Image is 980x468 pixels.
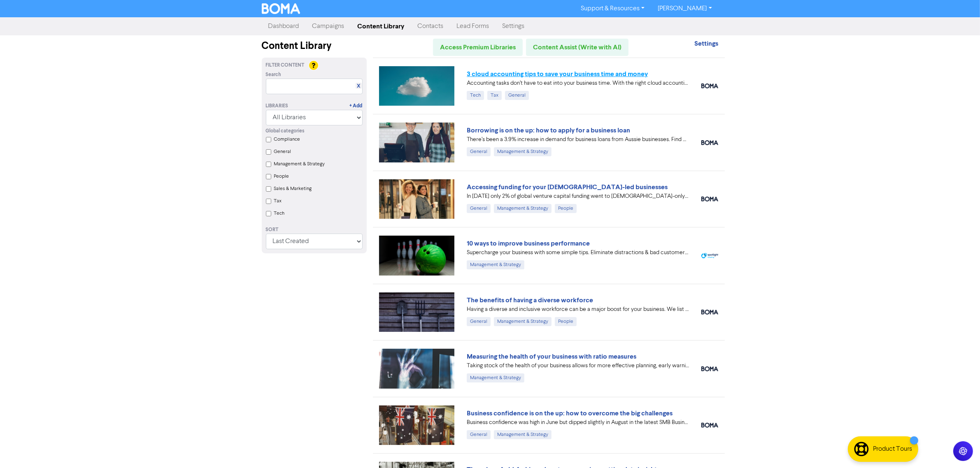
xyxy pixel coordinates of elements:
div: Management & Strategy [467,260,524,269]
img: BOMA Logo [262,3,300,14]
div: There’s been a 3.9% increase in demand for business loans from Aussie businesses. Find out the be... [467,135,689,144]
a: Accessing funding for your [DEMOGRAPHIC_DATA]-led businesses [467,183,668,191]
label: Tech [274,210,285,217]
div: Tax [487,91,502,100]
div: Sort [266,226,363,234]
label: General [274,148,291,155]
a: Support & Resources [574,2,651,15]
div: Libraries [266,102,289,110]
div: Management & Strategy [494,317,552,326]
a: Business confidence is on the up: how to overcome the big challenges [467,409,673,417]
div: General [467,147,491,156]
label: Management & Strategy [274,160,325,168]
label: Tax [274,197,282,205]
label: Sales & Marketing [274,185,312,192]
a: Lead Forms [450,18,496,35]
a: Settings [694,41,718,47]
div: Business confidence was high in June but dipped slightly in August in the latest SMB Business Ins... [467,418,689,427]
div: Having a diverse and inclusive workforce can be a major boost for your business. We list four of ... [467,305,689,314]
img: boma [701,197,718,202]
a: Dashboard [262,18,306,35]
div: Management & Strategy [494,430,552,439]
label: People [274,173,289,180]
span: Search [266,71,282,79]
a: Access Premium Libraries [433,39,523,56]
div: People [555,317,577,326]
div: Tech [467,91,484,100]
img: boma_accounting [701,366,718,371]
a: Content Assist (Write with AI) [526,39,629,56]
a: Campaigns [306,18,351,35]
img: spotlight [701,253,718,258]
a: Borrowing is on the up: how to apply for a business loan [467,126,630,134]
div: Supercharge your business with some simple tips. Eliminate distractions & bad customers, get a pl... [467,248,689,257]
div: Accounting tasks don’t have to eat into your business time. With the right cloud accounting softw... [467,79,689,88]
a: X [357,83,360,89]
label: Compliance [274,136,300,143]
div: General [467,430,491,439]
a: The benefits of having a diverse workforce [467,296,593,304]
a: + Add [350,102,363,110]
img: boma_accounting [701,83,718,88]
iframe: Chat Widget [939,429,980,468]
div: Management & Strategy [494,147,552,156]
div: General [467,204,491,213]
a: 3 cloud accounting tips to save your business time and money [467,70,648,78]
div: Management & Strategy [494,204,552,213]
div: General [467,317,491,326]
div: Global categories [266,127,363,135]
a: Measuring the health of your business with ratio measures [467,352,636,361]
div: Filter Content [266,62,363,69]
div: Content Library [262,39,367,53]
a: 10 ways to improve business performance [467,239,590,248]
a: Settings [496,18,531,35]
div: In 2024 only 2% of global venture capital funding went to female-only founding teams. We highligh... [467,192,689,201]
div: General [505,91,529,100]
img: boma [701,310,718,315]
div: Taking stock of the health of your business allows for more effective planning, early warning abo... [467,361,689,370]
img: boma [701,140,718,145]
div: People [555,204,577,213]
a: Content Library [351,18,411,35]
strong: Settings [694,39,718,48]
a: [PERSON_NAME] [651,2,718,15]
img: boma [701,423,718,428]
a: Contacts [411,18,450,35]
div: Management & Strategy [467,373,524,382]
